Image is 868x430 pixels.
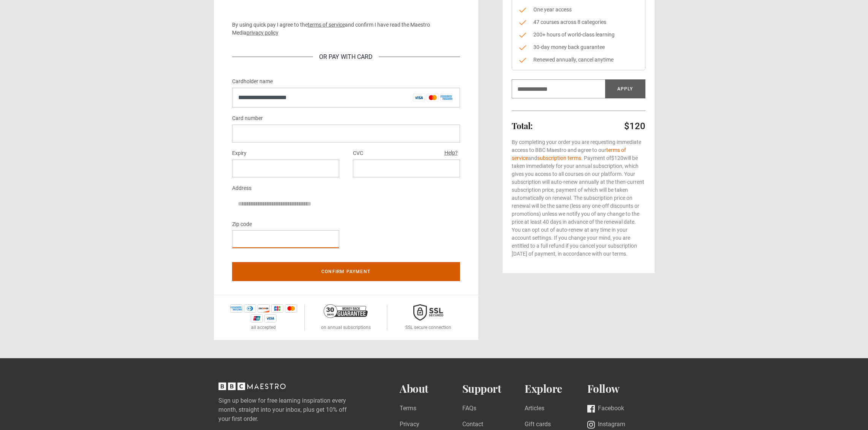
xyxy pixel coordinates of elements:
span: $120 [611,155,623,161]
li: 200+ hours of world-class learning [518,31,639,39]
li: One year access [518,6,639,14]
h2: Explore [525,383,587,395]
label: CVC [353,149,363,158]
div: Or Pay With Card [313,52,379,62]
img: unionpay [251,314,263,322]
p: By using quick pay I agree to the and confirm I have read the Maestro Media [232,21,460,37]
iframe: Secure CVC input frame [359,165,454,172]
iframe: Secure postal code input frame [238,236,333,243]
button: Help? [442,148,460,158]
img: 30-day-money-back-guarantee-c866a5dd536ff72a469b.png [324,304,368,318]
p: By completing your order you are requesting immediate access to BBC Maestro and agree to our and ... [512,138,645,258]
label: Card number [232,114,263,123]
a: terms of service [308,22,345,28]
li: 30-day money back guarantee [518,43,639,51]
label: Zip code [232,220,252,229]
a: subscription terms [537,155,581,161]
a: Facebook [587,404,624,414]
h2: Total: [512,121,533,130]
p: on annual subscriptions [321,324,371,331]
p: SSL secure connection [405,324,451,331]
h2: Support [462,383,525,395]
img: discover [258,304,270,313]
img: visa [264,314,277,322]
li: 47 courses across 8 categories [518,18,639,26]
svg: BBC Maestro, back to top [218,383,286,390]
iframe: Secure card number input frame [238,130,454,137]
a: privacy policy [247,30,278,36]
a: Instagram [587,420,625,430]
h2: About [400,383,462,395]
a: Privacy [400,420,419,430]
h2: Follow [587,383,650,395]
a: Articles [525,404,544,414]
label: Expiry [232,149,247,158]
label: Cardholder name [232,77,273,86]
img: amex [230,304,242,313]
p: all accepted [251,324,276,331]
iframe: Secure expiration date input frame [238,165,333,172]
a: Terms [400,404,416,414]
a: Gift cards [525,420,551,430]
img: mastercard [285,304,297,313]
label: Sign up below for free learning inspiration every month, straight into your inbox, plus get 10% o... [218,396,370,424]
li: Renewed annually, cancel anytime [518,56,639,64]
label: Address [232,184,251,193]
a: BBC Maestro, back to top [218,385,286,392]
img: jcb [271,304,283,313]
a: FAQs [462,404,476,414]
img: diners [244,304,256,313]
a: Contact [462,420,483,430]
p: $120 [624,120,645,132]
button: Apply [605,79,645,98]
button: Confirm payment [232,262,460,281]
